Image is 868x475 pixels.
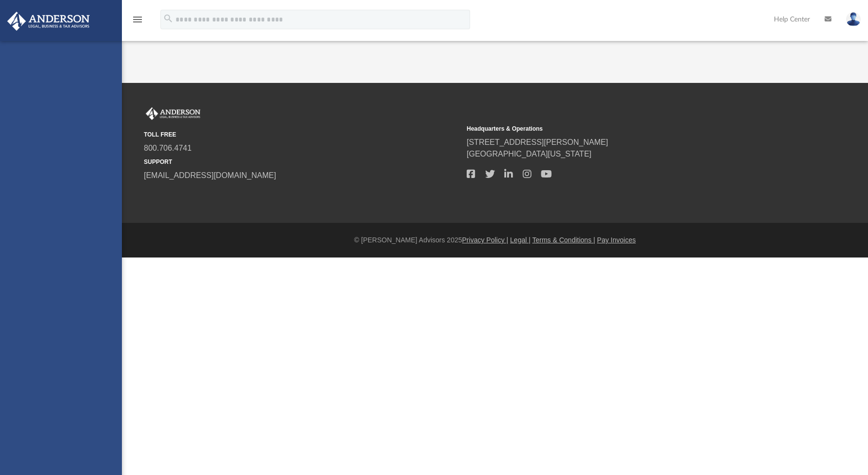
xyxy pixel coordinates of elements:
small: SUPPORT [144,158,460,166]
i: menu [132,14,143,25]
img: Anderson Advisors Platinum Portal [144,107,202,120]
a: Pay Invoices [597,236,635,244]
a: [EMAIL_ADDRESS][DOMAIN_NAME] [144,171,276,179]
i: search [163,13,174,24]
small: Headquarters & Operations [467,124,783,133]
a: Terms & Conditions | [533,236,595,244]
div: © [PERSON_NAME] Advisors 2025 [122,235,868,245]
small: TOLL FREE [144,130,460,139]
a: menu [132,19,143,25]
img: User Pic [846,12,861,26]
img: Anderson Advisors Platinum Portal [4,12,93,31]
a: [GEOGRAPHIC_DATA][US_STATE] [467,150,592,158]
a: Privacy Policy | [462,236,509,244]
a: Legal | [510,236,531,244]
a: 800.706.4741 [144,144,192,152]
a: [STREET_ADDRESS][PERSON_NAME] [467,138,608,146]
